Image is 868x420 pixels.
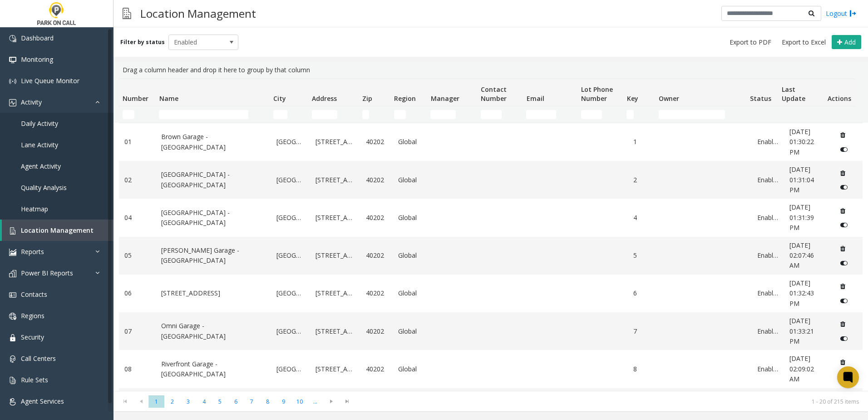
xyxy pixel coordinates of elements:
span: Power BI Reports [21,269,73,277]
span: Call Centers [21,354,56,363]
a: [STREET_ADDRESS] [316,250,355,260]
a: 40202 [366,288,387,298]
label: Filter by status [120,38,165,46]
a: [DATE] 02:07:46 AM [789,240,824,271]
span: Page 7 [244,395,260,408]
img: 'icon' [9,270,16,277]
span: [DATE] 02:09:02 AM [789,354,814,383]
span: Go to the next page [325,398,337,405]
button: Disable [836,142,853,157]
input: Lot Phone Number Filter [581,110,602,119]
button: Delete [836,355,850,369]
span: Owner [659,94,679,103]
a: [STREET_ADDRESS] [316,364,355,374]
span: Key [627,94,638,103]
td: City Filter [270,106,308,123]
a: Enabled [757,137,779,147]
a: 6 [633,288,655,298]
span: Name [159,94,178,103]
span: Daily Activity [21,119,58,128]
img: 'icon' [9,355,16,363]
input: Number Filter [123,110,134,119]
a: 7 [633,326,655,336]
span: Go to the last page [339,395,355,408]
span: City [273,94,286,103]
span: Activity [21,98,42,106]
span: Page 10 [291,395,307,408]
a: Enabled [757,250,779,260]
a: [GEOGRAPHIC_DATA] [276,175,305,185]
a: [GEOGRAPHIC_DATA] - [GEOGRAPHIC_DATA] [161,208,266,228]
input: Contact Number Filter [481,110,502,119]
a: [DATE] 01:32:43 PM [789,278,824,309]
td: Zip Filter [359,106,390,123]
input: Owner Filter [659,110,725,119]
a: Enabled [757,288,779,298]
span: Agent Activity [21,162,61,170]
a: Enabled [757,326,779,336]
a: [PERSON_NAME] Garage - [GEOGRAPHIC_DATA] [161,245,266,266]
a: [GEOGRAPHIC_DATA] [276,213,305,223]
a: Location Management [2,220,113,241]
input: Manager Filter [430,110,456,119]
span: Number [123,94,148,103]
span: Security [21,333,44,341]
span: Last Update [782,85,805,103]
span: Zip [362,94,372,103]
span: Enabled [169,35,224,50]
img: 'icon' [9,377,16,384]
kendo-pager-info: 1 - 20 of 215 items [360,398,859,405]
a: [DATE] 01:31:39 PM [789,202,824,233]
span: Heatmap [21,205,48,213]
span: [DATE] 01:33:21 PM [789,316,814,345]
a: Brown Garage - [GEOGRAPHIC_DATA] [161,132,266,152]
span: Reports [21,247,44,256]
img: 'icon' [9,56,16,64]
a: Global [398,213,424,223]
img: 'icon' [9,78,16,85]
span: Manager [431,94,459,103]
a: 5 [633,250,655,260]
a: [STREET_ADDRESS] [316,288,355,298]
td: Last Update Filter [778,106,824,123]
span: Agent Services [21,397,64,405]
button: Delete [836,241,850,256]
span: Dashboard [21,34,54,42]
a: [GEOGRAPHIC_DATA] [276,364,305,374]
td: Contact Number Filter [477,106,523,123]
button: Delete [836,165,850,180]
span: Page 9 [276,395,291,408]
td: Region Filter [390,106,427,123]
a: [GEOGRAPHIC_DATA] [276,288,305,298]
a: [GEOGRAPHIC_DATA] - [GEOGRAPHIC_DATA] [161,170,266,190]
span: [DATE] 01:31:39 PM [789,203,814,232]
a: [DATE] 02:09:02 AM [789,354,824,384]
img: pageIcon [123,2,131,25]
button: Add [832,35,861,50]
span: Page 4 [196,395,212,408]
td: Key Filter [623,106,655,123]
button: Export to PDF [726,36,775,49]
a: Omni Garage - [GEOGRAPHIC_DATA] [161,321,266,341]
span: [DATE] 01:30:22 PM [789,127,814,156]
a: 05 [124,250,150,260]
a: Global [398,137,424,147]
button: Delete [836,317,850,331]
div: Data table [113,79,868,391]
span: Region [394,94,416,103]
span: Page 1 [148,395,164,408]
button: Delete [836,279,850,294]
a: [GEOGRAPHIC_DATA] [276,326,305,336]
span: [DATE] 01:31:04 PM [789,165,814,194]
span: Page 5 [212,395,228,408]
input: Address Filter [312,110,337,119]
th: Actions [824,79,856,106]
span: Live Queue Monitor [21,76,79,85]
button: Disable [836,369,853,384]
span: Page 2 [164,395,180,408]
a: 06 [124,288,150,298]
td: Owner Filter [655,106,746,123]
button: Export to Excel [778,36,829,49]
a: [STREET_ADDRESS] [316,175,355,185]
span: Page 3 [180,395,196,408]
